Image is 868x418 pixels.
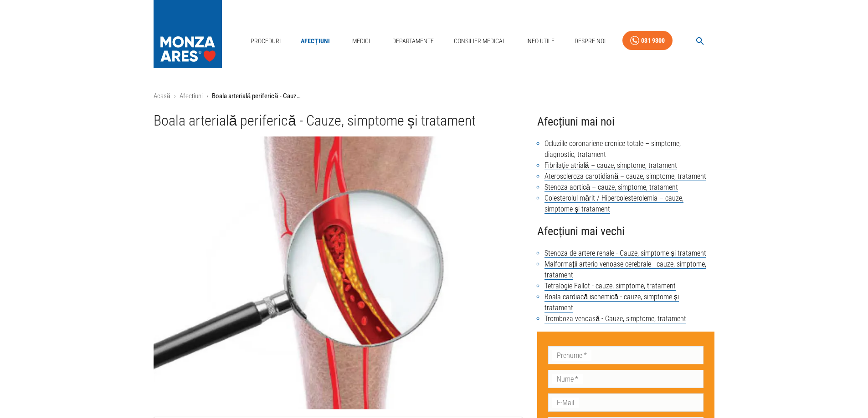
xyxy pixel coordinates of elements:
h1: Boala arterială periferică - Cauze, simptome și tratament [154,112,523,129]
a: Info Utile [523,32,558,50]
li: › [174,91,176,101]
a: Acasă [154,92,170,100]
a: Medici [346,32,375,50]
a: 031 9300 [622,31,673,50]
a: Ateroscleroza carotidiană – cauze, simptome, tratament [544,172,706,181]
h4: Afecțiuni mai vechi [537,222,714,241]
a: Afecțiuni [180,92,203,100]
a: Tromboza venoasă - Cauze, simptome, tratament [544,314,686,323]
a: Colesterolul mărit / Hipercolesterolemia – cauze, simptome și tratament [544,194,683,214]
a: Tetralogie Fallot - cauze, simptome, tratament [544,282,676,291]
img: Boala arterială periferică - Cauze, simptome și tratament [154,136,523,409]
li: › [206,91,208,101]
a: Departamente [389,32,437,50]
a: Stenoza aortică – cauze, simptome, tratament [544,183,678,192]
a: Malformații arterio-venoase cerebrale - cauze, simptome, tratament [544,260,706,280]
a: Stenoza de artere renale - Cauze, simptome și tratament [544,249,706,258]
a: Consilier Medical [450,32,509,50]
a: Afecțiuni [297,32,334,50]
nav: breadcrumb [154,91,715,101]
a: Fibrilație atrială – cauze, simptome, tratament [544,161,677,170]
p: Boala arterială periferică - Cauze, simptome și tratament [212,91,303,101]
a: Proceduri [247,32,284,50]
a: Despre Noi [571,32,609,50]
div: 031 9300 [641,35,665,46]
a: Ocluziile coronariene cronice totale – simptome, diagnostic, tratament [544,139,681,159]
h4: Afecțiuni mai noi [537,112,714,131]
a: Boala cardiacă ischemică - cauze, simptome și tratament [544,292,679,312]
